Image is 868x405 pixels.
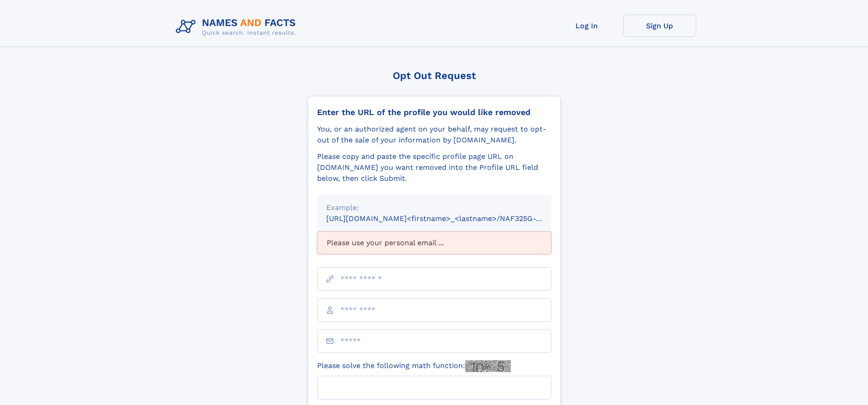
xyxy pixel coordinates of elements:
div: You, or an authorized agent on your behalf, may request to opt-out of the sale of your informatio... [317,124,551,146]
small: [URL][DOMAIN_NAME]<firstname>_<lastname>/NAF325G-xxxxxxxx [326,214,569,223]
div: Please use your personal email ... [317,231,551,254]
div: Opt Out Request [308,70,561,81]
div: Enter the URL of the profile you would like removed [317,107,551,117]
img: Logo Names and Facts [172,15,303,39]
a: Sign Up [623,15,696,37]
div: Example: [326,202,542,213]
a: Log In [550,15,623,37]
div: Please copy and paste the specific profile page URL on [DOMAIN_NAME] you want removed into the Pr... [317,151,551,184]
label: Please solve the following math function: [317,360,511,372]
